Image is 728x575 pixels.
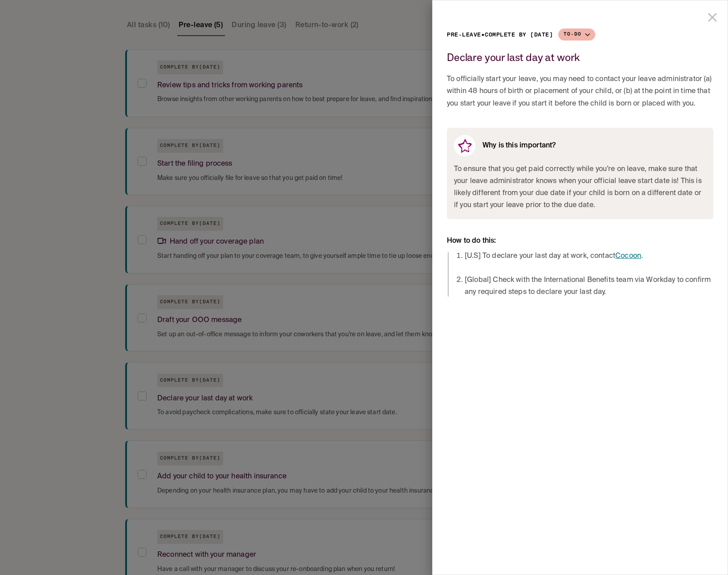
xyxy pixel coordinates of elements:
a: Cocoon [615,253,641,260]
h6: How to do this: [447,237,713,245]
button: To-do [558,29,595,41]
li: [U.S] To declare your last day at work, contact . [465,250,713,262]
span: To officially start your leave, you may need to contact your leave administrator (a) within 48 ho... [447,73,713,110]
span: To ensure that you get paid correctly while you’re on leave, make sure that your leave administra... [454,163,706,212]
h2: Declare your last day at work [447,52,580,63]
p: Pre-leave • Complete by [DATE] [447,29,553,41]
li: [Global] Check with the International Benefits team via Workday to confirm any required steps to ... [465,274,713,298]
h6: Why is this important? [483,142,556,150]
button: close drawer [701,6,724,29]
